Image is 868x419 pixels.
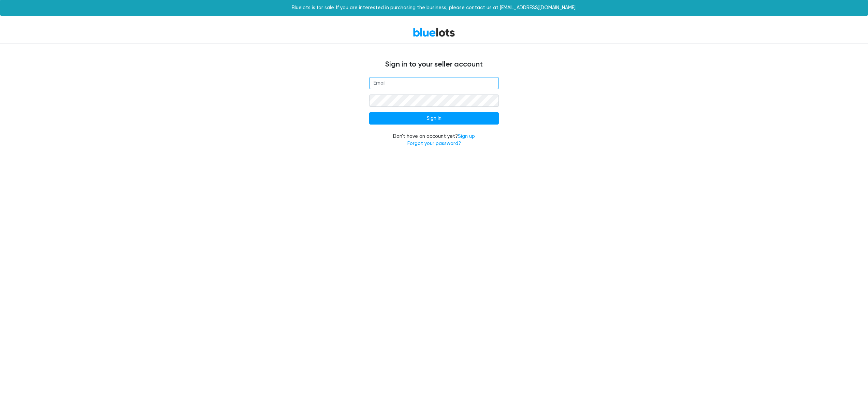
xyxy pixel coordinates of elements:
a: BlueLots [413,27,455,37]
input: Sign In [369,112,499,125]
input: Email [369,77,499,89]
a: Sign up [458,133,475,139]
h4: Sign in to your seller account [229,60,639,69]
div: Don't have an account yet? [369,133,499,147]
a: Forgot your password? [407,141,461,146]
